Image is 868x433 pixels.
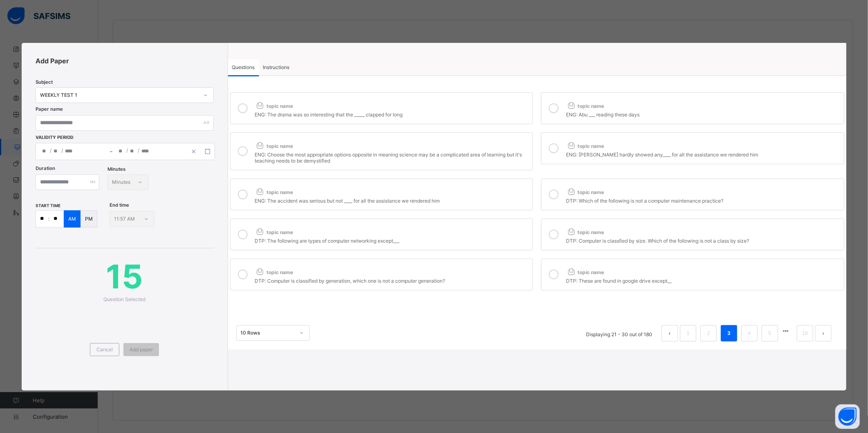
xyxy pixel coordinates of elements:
span: topic name [566,269,604,275]
span: topic name [255,103,293,109]
div: ENG: [PERSON_NAME] hardly showed any____ for all the assistance we rendered him [566,150,840,158]
span: topic name [566,143,604,149]
span: Minutes [107,166,125,172]
span: topic name [255,189,293,195]
a: 5 [766,328,774,339]
p: : [48,216,49,222]
div: DTP: Which of the following is not a computer maintenance practice? [566,196,840,204]
li: 1 [680,325,696,341]
span: / [61,147,63,154]
span: topic name [255,229,293,235]
li: 向后 5 页 [780,325,792,337]
span: – [110,148,112,155]
li: 2 [700,325,717,341]
span: topic name [255,143,293,149]
div: ENG: Abu ___ reading these days [566,109,840,118]
a: 1 [684,328,692,339]
li: 5 [762,325,778,341]
div: 10 Rows [241,330,295,336]
span: End time [110,202,129,208]
a: 4 [745,328,753,339]
button: prev page [662,325,678,341]
span: Question Selected [103,296,145,302]
span: topic name [255,269,293,275]
p: PM [85,216,93,222]
span: topic name [566,189,604,195]
a: 18 [800,328,810,339]
li: 下一页 [815,325,832,341]
li: 上一页 [662,325,678,341]
div: DTP: The following are types of computer networking except___ [255,236,529,244]
a: 3 [725,328,733,339]
span: Add paper [130,346,153,353]
span: Subject [36,79,53,85]
li: 18 [797,325,813,341]
span: Instructions [263,64,290,70]
span: Validity Period [36,135,113,140]
div: DTP: Computer is classified by generation, which one is not a computer generation? [255,276,529,284]
div: ENG: Choose the most appropriate options opposite in meaning science may be a complicated area of... [255,150,529,164]
button: Open asap [835,404,860,429]
span: 15 [36,257,213,296]
label: Paper name [36,106,63,112]
li: Displaying 21 - 30 out of 180 [580,325,658,341]
li: 4 [741,325,758,341]
button: next page [815,325,832,341]
div: DTP: Computer is classfied by size. Which of the following is not a class by size? [566,236,840,244]
span: Cancel [96,346,113,353]
span: Questions [232,64,255,70]
span: topic name [566,103,604,109]
span: Add Paper [36,57,213,65]
span: topic name [566,229,604,235]
p: AM [68,216,76,222]
div: DTP: These are found in google drive except__ [566,276,840,284]
li: 3 [721,325,737,341]
div: ENG: The accident was serious but not ____ for all the assistance we rendered him [255,196,529,204]
label: Duration [36,165,55,171]
span: / [126,147,128,154]
span: / [138,147,139,154]
div: WEEKLY TEST 1 [40,92,198,98]
span: start time [36,203,60,208]
a: 2 [705,328,712,339]
span: / [50,147,51,154]
div: ENG: The drama was so interesting that the _____ clapped for long [255,109,529,118]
